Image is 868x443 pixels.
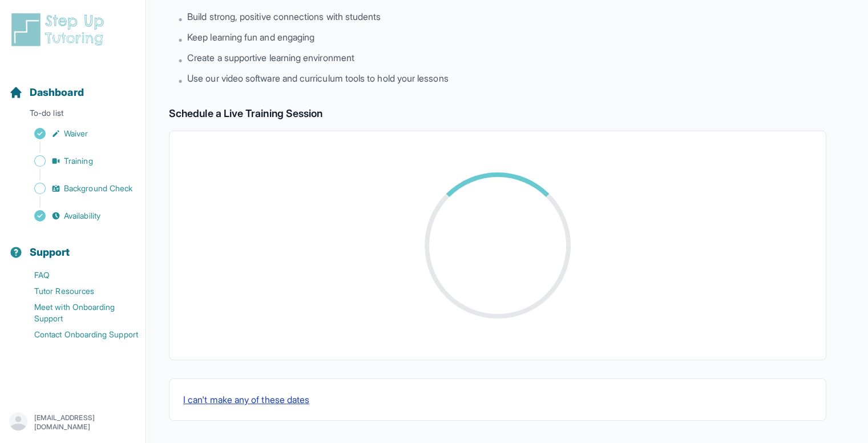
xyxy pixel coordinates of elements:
h2: Schedule a Live Training Session [169,106,826,122]
span: Availability [64,210,100,221]
button: Support [5,226,141,265]
a: Meet with Onboarding Support [9,299,146,327]
button: I can't make any of these dates [183,393,309,406]
a: FAQ [9,267,146,283]
span: Use our video software and curriculum tools to hold your lessons [187,71,448,85]
a: Dashboard [9,84,84,100]
span: Build strong, positive connections with students [187,10,381,23]
a: Contact Onboarding Support [9,327,146,343]
p: To-do list [5,107,141,123]
a: Waiver [9,126,146,142]
p: [EMAIL_ADDRESS][DOMAIN_NAME] [34,413,136,432]
button: [EMAIL_ADDRESS][DOMAIN_NAME] [9,412,136,433]
span: Background Check [64,183,132,194]
a: Background Check [9,180,146,196]
a: Training [9,153,146,169]
span: Create a supportive learning environment [187,51,354,65]
span: • [178,12,183,26]
a: Tutor Resources [9,283,146,299]
span: Dashboard [30,84,84,100]
span: • [178,74,183,87]
img: logo [9,11,111,48]
span: Support [30,244,70,260]
span: • [178,33,183,46]
span: • [178,53,183,67]
span: Waiver [64,128,88,139]
span: Training [64,155,93,167]
button: Dashboard [5,66,141,105]
span: Keep learning fun and engaging [187,30,314,44]
a: Availability [9,208,146,224]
